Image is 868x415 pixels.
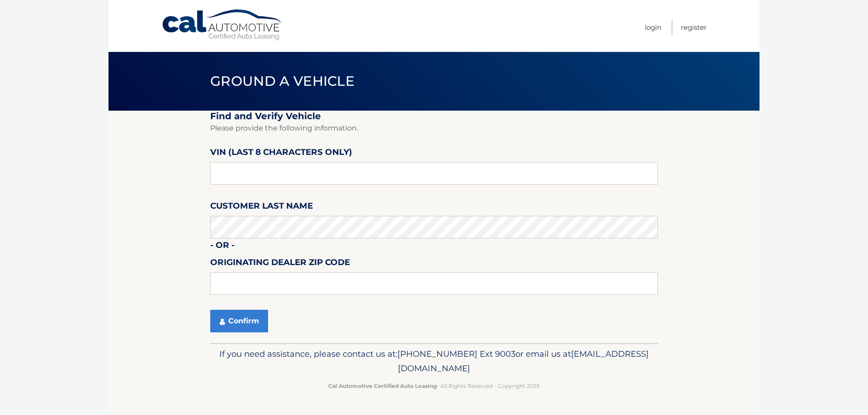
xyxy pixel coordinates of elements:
[210,238,235,255] label: - or -
[645,20,661,35] a: Login
[210,122,658,135] p: Please provide the following information.
[216,347,652,376] p: If you need assistance, please contact us at: or email us at
[210,145,352,162] label: VIN (last 8 characters only)
[216,381,652,391] p: - All Rights Reserved - Copyright 2025
[397,349,515,359] span: [PHONE_NUMBER] Ext 9003
[210,199,313,216] label: Customer Last Name
[210,310,268,332] button: Confirm
[210,73,354,89] span: Ground a Vehicle
[161,9,283,41] a: Cal Automotive
[681,20,707,35] a: Register
[210,256,350,272] label: Originating Dealer Zip Code
[328,382,437,389] strong: Cal Automotive Certified Auto Leasing
[210,111,658,122] h2: Find and Verify Vehicle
